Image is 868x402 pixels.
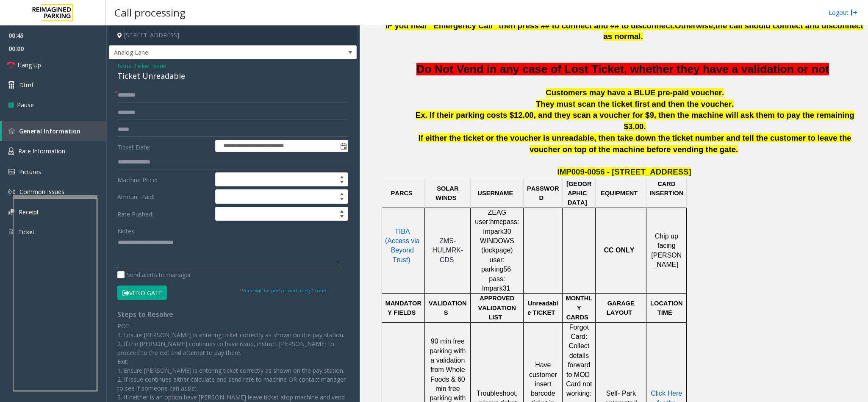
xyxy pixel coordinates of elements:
span: SOLAR WINDS [435,185,458,201]
span: Chip up facing [PERSON_NAME] [651,233,682,268]
span: Card not working: [566,380,592,397]
span: They must scan the ticket first and then the voucher. [536,100,734,108]
span: Common Issues [19,188,64,196]
span: parking56 [481,266,511,273]
span: ) user: [490,247,513,263]
span: IMP009-0056 - [STREET_ADDRESS] [557,167,691,176]
span: Increase value [336,173,348,180]
span: General Information [19,127,80,135]
img: 'icon' [8,209,14,215]
img: logout [851,8,857,17]
span: Forgot Card: Collect details forward to MOD [566,324,590,378]
span: USERNAME [477,190,513,197]
label: Amount Paid: [115,189,213,204]
span: LOCATION TIME [650,300,683,316]
span: GARAGE LAYOUT [607,300,635,316]
span: IF you hear "Emergency Call" then press ## to connect and ## to disconnect. [385,21,675,30]
img: 'icon' [8,128,15,134]
span: Rate Information [18,147,65,155]
span: Increase value [336,190,348,197]
span: MONTHLY CARDS [566,295,592,321]
span: Otherwise, [675,21,715,30]
h3: Call processing [110,2,190,23]
span: If either the ticket or the voucher is unreadable, then take down the ticket number and tell the ... [419,133,851,154]
span: pass: Impark31 [482,275,510,292]
div: Ticket Unreadable [117,70,348,82]
h4: [STREET_ADDRESS] [109,25,357,45]
span: ZEAG user: [475,209,506,225]
span: VALIDATIONS [429,300,467,316]
span: Decrease value [336,180,348,186]
span: Unreadable TICKET [527,300,558,316]
span: EQUIPMENT [601,190,638,197]
img: 'icon' [8,147,14,155]
h4: Steps to Resolve [117,311,348,319]
span: PARCS [391,190,413,197]
span: CC ONLY [604,247,634,254]
span: Analog Lane [109,46,307,59]
img: 'icon' [8,228,14,236]
img: 'icon' [8,169,15,175]
button: Vend Gate [117,286,167,300]
span: Pause [17,100,34,109]
span: Issue [117,61,132,70]
span: Toggle popup [338,140,348,152]
span: the call should connect and disconnect as normal. [603,21,863,41]
span: ZMS-HULMRK-CDS [432,237,463,263]
label: Machine Price: [115,172,213,187]
a: General Information [2,121,106,141]
span: Hang Up [17,61,41,69]
span: Customers may have a BLUE pre-paid voucher. [546,88,724,97]
span: Pictures [19,168,41,176]
small: Vend will be performed using 1 tone [239,287,326,294]
img: 'icon' [8,189,15,195]
span: Ex. If their parking costs $12.00, and they scan a voucher for $9, then the machine will ask them... [416,111,854,131]
span: [GEOGRAPHIC_DATA] [566,180,591,206]
span: Decrease value [336,197,348,203]
a: Logout [829,8,857,17]
span: Decrease value [336,214,348,221]
span: Increase value [336,207,348,214]
span: lockpage [483,247,510,254]
label: Send alerts to manager [117,270,191,279]
label: Ticket Date: [115,140,213,152]
span: TIBA (Access via Beyond Trust) [385,228,420,263]
span: Do Not Vend in any case of Lost Ticket, whether they have a validation or not [416,63,829,75]
span: hmc [490,218,503,226]
span: APPROVED VALIDATION LIST [478,295,516,321]
span: - [132,62,166,70]
span: PASSWORD [527,185,559,201]
span: MANDATORY FIELDS [385,300,422,316]
label: Notes: [117,224,136,236]
span: Ticket Issue [134,61,166,70]
span: Dtmf [19,80,33,89]
label: Rate Pushed: [115,207,213,221]
span: CARD INSERTION [649,180,683,197]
